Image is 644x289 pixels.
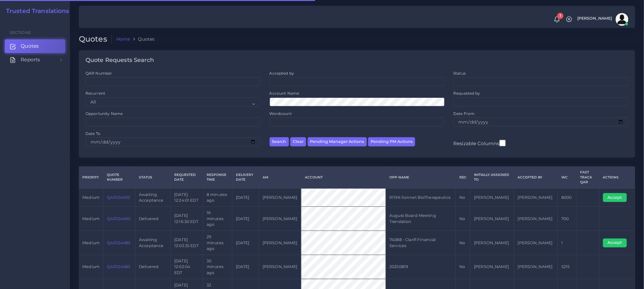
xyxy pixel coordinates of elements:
button: Accept [603,193,627,202]
td: Awaiting Acceptance [135,188,170,207]
th: Quote Number [103,167,135,188]
label: Resizable Columns [453,139,505,147]
td: [PERSON_NAME] [470,188,514,207]
td: 16 minutes ago [203,207,232,231]
label: Account Name [270,91,299,96]
a: Accept [603,195,631,199]
button: Accept [603,239,627,247]
span: 1 [557,13,564,19]
td: No [456,231,470,255]
label: QAR Number [86,71,112,76]
td: No [456,255,470,279]
img: avatar [616,13,628,26]
label: Date To [86,131,100,136]
th: Initially Assigned to [470,167,514,188]
button: Pending PM Actions [368,137,415,146]
td: Delivered [135,207,170,231]
td: Awaiting Acceptance [135,231,170,255]
span: medium [82,240,99,245]
li: Quotes [130,36,154,42]
a: QAR124490 [107,216,130,221]
h4: Quote Requests Search [86,57,154,64]
td: [DATE] [232,188,259,207]
td: [DATE] 12:03:35 EDT [171,231,203,255]
a: [PERSON_NAME]avatar [574,13,631,26]
th: Requested Date [171,167,203,188]
label: Recurrent [86,91,105,96]
a: Quotes [5,39,65,53]
th: WC [558,167,576,188]
span: medium [82,216,99,221]
td: No [456,188,470,207]
th: Actions [599,167,635,188]
th: Status [135,167,170,188]
th: Account [301,167,386,188]
td: August Board Meeting Translation [386,207,456,231]
td: [PERSON_NAME] [514,255,558,279]
td: [DATE] 12:16:30 EDT [171,207,203,231]
td: [DATE] [232,207,259,231]
td: 8000 [558,188,576,207]
a: 1 [552,16,563,23]
th: Priority [79,167,103,188]
td: 74088 - Clarifi Financial Services [386,231,456,255]
td: 30 minutes ago [203,255,232,279]
td: [PERSON_NAME] [259,255,301,279]
td: [PERSON_NAME] [470,231,514,255]
button: Pending Manager Actions [308,137,367,146]
th: REC [456,167,470,188]
td: [PERSON_NAME] [514,231,558,255]
span: medium [82,195,99,200]
span: [PERSON_NAME] [577,17,612,21]
a: QAR124483 [107,264,130,269]
a: QAR124489 [107,240,130,245]
td: 1 [558,231,576,255]
td: 8 minutes ago [203,188,232,207]
th: AM [259,167,301,188]
th: Fast Track QAR [577,167,599,188]
a: QAR124492 [107,195,130,200]
a: Reports [5,53,65,66]
td: 20250819 [386,255,456,279]
label: Wordcount [270,111,292,116]
span: Sections [10,30,31,35]
th: Accepted by [514,167,558,188]
td: [DATE] 12:24:01 EDT [171,188,203,207]
button: Clear [290,137,306,146]
td: [PERSON_NAME] [259,188,301,207]
td: 91196 Sonnet BioTherapeutics [386,188,456,207]
h2: Quotes [79,35,112,44]
td: Delivered [135,255,170,279]
td: [PERSON_NAME] [470,255,514,279]
label: Date From [453,111,475,116]
td: 700 [558,207,576,231]
td: [PERSON_NAME] [514,207,558,231]
td: 29 minutes ago [203,231,232,255]
label: Requested by [453,91,480,96]
td: [PERSON_NAME] [514,188,558,207]
td: [PERSON_NAME] [259,231,301,255]
button: Search [270,137,289,146]
td: [DATE] 12:02:04 EDT [171,255,203,279]
span: Quotes [21,43,39,50]
th: Opp Name [386,167,456,188]
span: Reports [21,56,40,63]
label: Opportunity Name [86,111,123,116]
td: [DATE] [232,255,259,279]
label: Status [453,71,466,76]
td: [PERSON_NAME] [259,207,301,231]
label: Accepted by [270,71,294,76]
th: Response Time [203,167,232,188]
a: Accept [603,240,631,245]
td: [DATE] [232,231,259,255]
td: No [456,207,470,231]
td: [PERSON_NAME] [470,207,514,231]
a: Home [116,36,130,42]
span: medium [82,264,99,269]
input: Resizable Columns [499,139,506,147]
a: Trusted Translations [2,8,69,15]
td: 5215 [558,255,576,279]
th: Delivery Date [232,167,259,188]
